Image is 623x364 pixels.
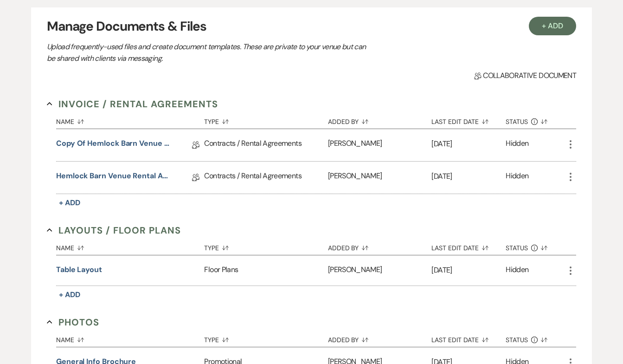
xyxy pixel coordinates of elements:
[328,111,432,129] button: Added By
[328,129,432,161] div: [PERSON_NAME]
[47,97,218,111] button: Invoice / Rental Agreements
[431,329,506,347] button: Last Edit Date
[47,315,99,329] button: Photos
[506,237,565,255] button: Status
[204,162,328,194] div: Contracts / Rental Agreements
[56,264,102,275] button: Table layout
[56,170,172,185] a: Hemlock Barn Venue Rental Agreement
[328,329,432,347] button: Added By
[431,170,506,182] p: [DATE]
[506,118,528,125] span: Status
[47,41,372,65] p: Upload frequently-used files and create document templates. These are private to your venue but c...
[328,255,432,286] div: [PERSON_NAME]
[506,329,565,347] button: Status
[204,111,328,129] button: Type
[506,264,528,277] div: Hidden
[56,138,172,152] a: Copy of Hemlock Barn Venue Rental Agreement
[328,237,432,255] button: Added By
[204,255,328,286] div: Floor Plans
[506,337,528,343] span: Status
[56,111,205,129] button: Name
[56,237,205,255] button: Name
[56,329,205,347] button: Name
[431,264,506,276] p: [DATE]
[506,170,528,185] div: Hidden
[47,17,576,36] h3: Manage Documents & Files
[328,162,432,194] div: [PERSON_NAME]
[506,138,528,152] div: Hidden
[56,196,83,209] button: + Add
[506,111,565,129] button: Status
[59,198,80,208] span: + Add
[474,70,576,81] span: Collaborative document
[431,237,506,255] button: Last Edit Date
[529,17,576,35] button: + Add
[431,138,506,150] p: [DATE]
[506,245,528,251] span: Status
[204,237,328,255] button: Type
[47,223,181,237] button: Layouts / Floor Plans
[56,288,83,301] button: + Add
[204,329,328,347] button: Type
[59,290,80,299] span: + Add
[431,111,506,129] button: Last Edit Date
[204,129,328,161] div: Contracts / Rental Agreements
